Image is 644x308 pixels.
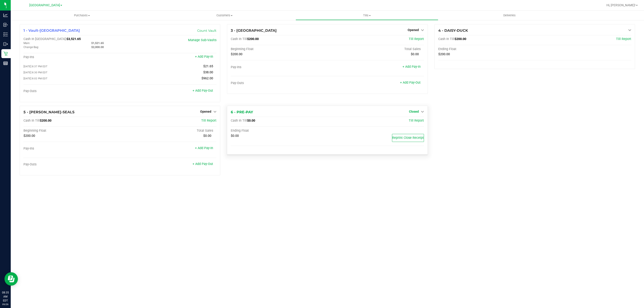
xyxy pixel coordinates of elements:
[195,55,213,59] a: + Add Pay-In
[247,119,255,122] span: $0.00
[296,13,438,17] span: Tills
[392,134,424,142] button: Reprint Close Receipt
[2,303,9,306] p: 09/26
[411,52,419,56] span: $0.00
[231,28,277,33] span: 3 - [GEOGRAPHIC_DATA]
[203,70,213,74] span: $38.00
[201,119,216,122] a: Till Report
[153,11,296,20] a: Customers
[409,37,424,41] a: Till Report
[23,55,120,59] div: Pay-Ins
[203,64,213,68] span: $21.65
[153,13,295,17] span: Customers
[3,13,8,17] inline-svg: Analytics
[11,11,153,20] a: Purchases
[2,291,9,303] p: 08:35 AM EDT
[438,47,535,51] div: Ending Float
[23,89,120,93] div: Pay-Outs
[66,37,81,41] span: $3,521.65
[409,110,419,113] span: Closed
[91,45,104,49] span: $2,000.00
[402,65,421,69] a: + Add Pay-In
[392,136,424,140] span: Reprint Close Receipt
[91,41,104,45] span: $1,521.65
[455,37,466,41] span: $200.00
[327,47,424,51] div: Total Sales
[23,134,35,138] span: $200.00
[23,37,66,41] span: Cash In [GEOGRAPHIC_DATA]:
[11,13,153,17] span: Purchases
[23,71,47,74] span: [DATE] 8:30 PM EDT
[497,13,522,17] span: Deliveries
[23,28,80,33] span: 1 - Vault-[GEOGRAPHIC_DATA]
[188,38,216,42] a: Manage Sub-Vaults
[23,110,74,114] span: 5 - [PERSON_NAME]-SEALS
[438,28,468,33] span: 4 - DAISY-DUCK
[203,134,211,138] span: $0.00
[23,119,40,122] span: Cash In Till
[409,119,424,122] a: Till Report
[231,134,239,138] span: $0.00
[231,129,327,133] div: Ending Float
[3,23,8,27] inline-svg: Inbound
[4,272,18,286] iframe: Resource center
[231,65,327,69] div: Pay-Ins
[231,110,253,114] span: 6 - PRE-PAY
[3,51,8,56] inline-svg: Retail
[296,11,438,20] a: Tills
[438,11,581,20] a: Deliveries
[193,162,213,166] a: + Add Pay-Out
[23,129,120,133] div: Beginning Float
[201,76,213,80] span: $962.00
[231,47,327,51] div: Beginning Float
[408,28,419,32] span: Opened
[3,42,8,46] inline-svg: Outbound
[197,29,216,33] a: Count Vault
[200,110,211,113] span: Opened
[231,37,247,41] span: Cash In Till
[23,162,120,167] div: Pay-Outs
[438,37,455,41] span: Cash In Till
[3,32,8,37] inline-svg: Inventory
[29,3,60,7] span: [GEOGRAPHIC_DATA]
[23,42,30,45] span: Main:
[606,3,636,7] span: Hi, [PERSON_NAME]!
[400,81,421,84] a: + Add Pay-Out
[40,119,51,122] span: $200.00
[23,77,47,80] span: [DATE] 8:02 PM EDT
[231,119,247,122] span: Cash In Till
[616,37,631,41] a: Till Report
[438,52,450,56] span: $200.00
[231,81,327,85] div: Pay-Outs
[195,146,213,150] a: + Add Pay-In
[23,46,39,49] span: Change Bag:
[247,37,259,41] span: $200.00
[120,129,217,133] div: Total Sales
[231,52,242,56] span: $200.00
[23,147,120,151] div: Pay-Ins
[3,61,8,65] inline-svg: Reports
[23,65,47,68] span: [DATE] 8:37 PM EDT
[193,89,213,93] a: + Add Pay-Out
